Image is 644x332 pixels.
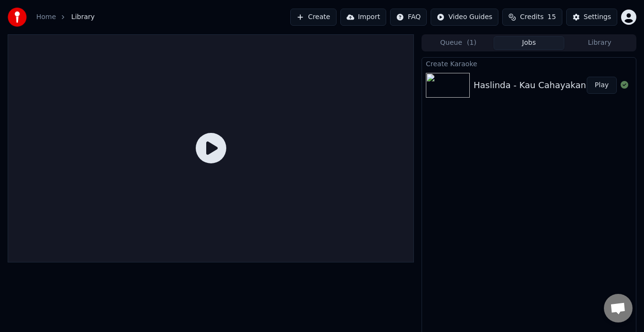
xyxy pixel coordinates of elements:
div: Settings [584,12,611,22]
span: Credits [520,12,543,22]
span: Library [71,12,95,22]
img: youka [8,8,27,27]
button: Queue [423,36,494,50]
span: ( 1 ) [467,38,476,48]
div: Open chat [604,294,633,322]
button: Settings [566,9,617,26]
span: 15 [548,12,556,22]
button: Video Guides [431,9,498,26]
button: Create [290,9,337,26]
a: Home [36,12,56,22]
div: Create Karaoke [422,58,636,69]
button: Library [564,36,635,50]
button: FAQ [390,9,427,26]
button: Jobs [494,36,564,50]
nav: breadcrumb [36,12,95,22]
button: Play [587,77,617,94]
button: Import [340,9,386,26]
button: Credits15 [502,9,562,26]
